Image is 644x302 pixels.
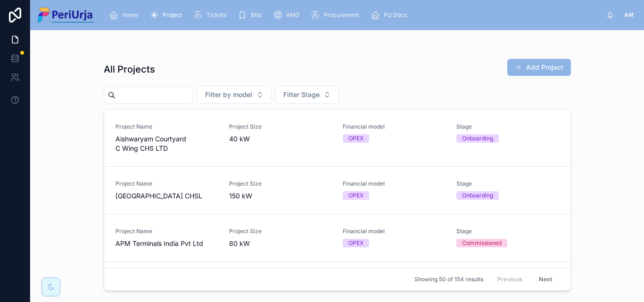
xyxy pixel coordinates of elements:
[343,228,445,235] span: Financial model
[368,7,413,24] a: PU Docs
[251,11,262,19] span: Bills
[116,134,218,153] span: Aishwaryam Courtyard C Wing CHS LTD
[348,134,363,143] div: OPEX
[343,180,445,188] span: Financial model
[116,180,218,188] span: Project Name
[532,272,559,286] button: Next
[348,239,363,247] div: OPEX
[116,191,218,201] span: [GEOGRAPHIC_DATA] CHSL
[456,123,559,131] span: Stage
[507,59,571,76] button: Add Project
[229,134,331,144] span: 40 kW
[163,11,182,19] span: Project
[104,63,155,76] h1: All Projects
[229,180,331,188] span: Project Size
[38,8,94,23] img: App logo
[147,7,189,24] a: Project
[624,11,634,19] span: AM
[324,11,359,19] span: Procurement
[101,5,606,25] div: scrollable content
[414,276,483,283] span: Showing 50 of 154 results
[106,7,145,24] a: Home
[286,11,299,19] span: AMG
[229,123,331,131] span: Project Size
[122,11,138,19] span: Home
[190,7,233,24] a: Tickets
[229,239,331,248] span: 80 kW
[235,7,268,24] a: Bills
[462,191,493,200] div: Onboarding
[456,228,559,235] span: Stage
[462,239,502,247] div: Commissioned
[270,7,306,24] a: AMG
[104,214,570,261] a: Project NameAPM Terminals India Pvt LtdProject Size80 kWFinancial modelOPEXStageCommissioned
[308,7,366,24] a: Procurement
[104,110,570,166] a: Project NameAishwaryam Courtyard C Wing CHS LTDProject Size40 kWFinancial modelOPEXStageOnboarding
[197,86,272,104] button: Select Button
[283,90,320,99] span: Filter Stage
[116,239,218,248] span: APM Terminals India Pvt Ltd
[116,123,218,131] span: Project Name
[462,134,493,143] div: Onboarding
[456,180,559,188] span: Stage
[229,191,331,201] span: 150 kW
[343,123,445,131] span: Financial model
[348,191,363,200] div: OPEX
[275,86,339,104] button: Select Button
[384,11,407,19] span: PU Docs
[116,228,218,235] span: Project Name
[104,166,570,214] a: Project Name[GEOGRAPHIC_DATA] CHSLProject Size150 kWFinancial modelOPEXStageOnboarding
[229,228,331,235] span: Project Size
[205,90,252,99] span: Filter by model
[206,11,226,19] span: Tickets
